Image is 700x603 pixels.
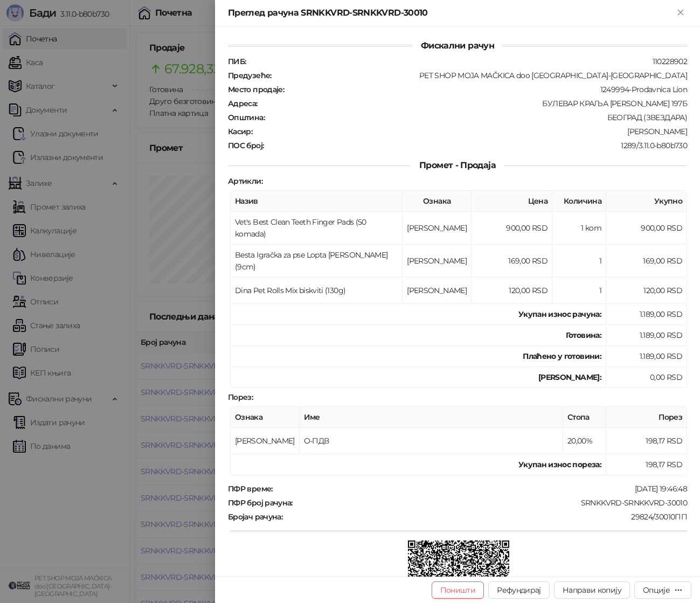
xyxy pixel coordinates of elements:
td: [PERSON_NAME] [403,212,472,245]
td: [PERSON_NAME] [403,278,472,304]
div: 110228902 [247,57,688,66]
strong: [PERSON_NAME]: [538,372,601,382]
th: Укупно [606,191,687,212]
td: 169,00 RSD [606,245,687,278]
div: [DATE] 19:46:48 [274,484,688,494]
td: 198,17 RSD [606,428,687,454]
strong: Готовина : [566,330,601,340]
td: [PERSON_NAME] [231,428,300,454]
strong: ПИБ : [228,57,246,66]
td: 120,00 RSD [472,278,552,304]
td: [PERSON_NAME] [403,245,472,278]
td: 1 kom [552,212,606,245]
th: Стопа [563,407,606,428]
strong: Предузеће : [228,71,272,80]
td: 198,17 RSD [606,454,687,475]
button: Опције [634,581,691,599]
strong: Укупан износ рачуна : [518,309,601,319]
span: Направи копију [563,585,621,595]
td: 1 [552,245,606,278]
td: 169,00 RSD [472,245,552,278]
strong: Артикли : [228,176,262,186]
div: 29824/30010ПП [283,512,688,522]
div: Опције [643,585,670,595]
div: БУЛЕВАР КРАЉА [PERSON_NAME] 197Б [259,99,688,108]
div: 1289/3.11.0-b80b730 [265,141,688,150]
div: SRNKKVRD-SRNKKVRD-30010 [294,498,688,508]
td: 0,00 RSD [606,367,687,388]
button: Рефундирај [488,581,550,599]
th: Цена [472,191,552,212]
strong: ПОС број : [228,141,264,150]
button: Поништи [432,581,484,599]
span: Промет - Продаја [411,160,504,170]
strong: Плаћено у готовини: [523,351,601,361]
td: Vet's Best Clean Teeth Finger Pads (50 komada) [231,212,403,245]
strong: Адреса : [228,99,258,108]
th: Ознака [231,407,300,428]
td: 1.189,00 RSD [606,304,687,325]
button: Close [674,6,687,19]
strong: ПФР време : [228,484,273,494]
td: Besta Igračka za pse Lopta [PERSON_NAME] (9cm) [231,245,403,278]
td: 20,00% [563,428,606,454]
td: 1.189,00 RSD [606,325,687,346]
td: 1.189,00 RSD [606,346,687,367]
div: БЕОГРАД (ЗВЕЗДАРА) [266,113,688,122]
th: Ознака [403,191,472,212]
div: PET SHOP MOJA MAČKICA doo [GEOGRAPHIC_DATA]-[GEOGRAPHIC_DATA] [273,71,688,80]
span: Фискални рачун [412,40,503,51]
div: [PERSON_NAME] [253,127,688,136]
div: 1249994-Prodavnica Lion [285,85,688,94]
div: Преглед рачуна SRNKKVRD-SRNKKVRD-30010 [228,6,674,19]
strong: Место продаје : [228,85,284,94]
strong: Општина : [228,113,265,122]
th: Количина [552,191,606,212]
th: Име [300,407,563,428]
td: Dina Pet Rolls Mix biskviti (130g) [231,278,403,304]
td: 120,00 RSD [606,278,687,304]
strong: Бројач рачуна : [228,512,282,522]
td: О-ПДВ [300,428,563,454]
td: 1 [552,278,606,304]
strong: Порез : [228,392,253,402]
strong: Касир : [228,127,252,136]
td: 900,00 RSD [606,212,687,245]
strong: ПФР број рачуна : [228,498,293,508]
td: 900,00 RSD [472,212,552,245]
th: Порез [606,407,687,428]
button: Направи копију [554,581,630,599]
th: Назив [231,191,403,212]
strong: Укупан износ пореза: [518,460,601,469]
